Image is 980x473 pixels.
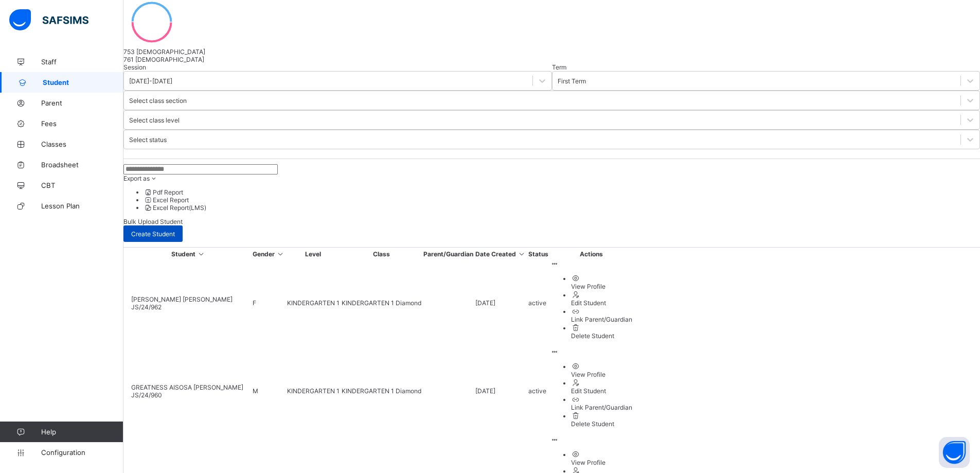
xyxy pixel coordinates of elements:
[123,218,183,225] span: Bulk Upload Student
[571,332,632,340] div: Delete Student
[252,250,286,258] th: Gender
[41,99,123,107] span: Parent
[123,48,135,56] span: 753
[41,119,123,128] span: Fees
[550,250,633,258] th: Actions
[131,295,233,303] span: [PERSON_NAME] [PERSON_NAME]
[341,250,422,258] th: Class
[131,303,162,311] span: JS/24/962
[41,161,123,169] span: Broadsheet
[276,250,285,258] i: Sort in Ascending Order
[252,347,286,434] td: M
[518,250,526,258] i: Sort in Ascending Order
[129,77,172,85] div: [DATE]-[DATE]
[528,299,546,307] span: active
[571,404,632,411] div: Link Parent/Guardian
[571,283,632,290] div: View Profile
[528,250,549,258] th: Status
[571,420,632,428] div: Delete Student
[136,48,205,56] span: [DEMOGRAPHIC_DATA]
[41,140,123,148] span: Classes
[126,250,251,258] th: Student
[528,387,546,395] span: active
[131,383,243,391] span: GREATNESS AISOSA [PERSON_NAME]
[123,56,134,63] span: 761
[571,316,632,323] div: Link Parent/Guardian
[131,230,175,238] span: Create Student
[129,116,180,124] div: Select class level
[43,78,123,86] span: Student
[287,347,340,434] td: KINDERGARTEN 1
[41,448,123,457] span: Configuration
[287,259,340,346] td: KINDERGARTEN 1
[135,56,204,63] span: [DEMOGRAPHIC_DATA]
[939,437,970,468] button: Open asap
[475,250,527,258] th: Date Created
[287,250,340,258] th: Level
[144,188,980,196] li: dropdown-list-item-null-0
[475,259,527,346] td: [DATE]
[571,459,632,466] div: View Profile
[558,77,586,85] div: First Term
[129,136,167,144] div: Select status
[571,371,632,378] div: View Profile
[41,58,123,66] span: Staff
[41,428,123,436] span: Help
[9,9,88,31] img: safsims
[197,250,206,258] i: Sort in Ascending Order
[129,97,187,104] div: Select class section
[123,174,150,182] span: Export as
[552,63,566,71] span: Term
[571,387,632,395] div: Edit Student
[41,181,123,189] span: CBT
[571,299,632,307] div: Edit Student
[423,250,474,258] th: Parent/Guardian
[144,196,980,204] li: dropdown-list-item-null-1
[252,259,286,346] td: F
[123,63,146,71] span: Session
[41,202,123,210] span: Lesson Plan
[144,204,980,212] li: dropdown-list-item-null-2
[341,347,422,434] td: KINDERGARTEN 1 Diamond
[341,259,422,346] td: KINDERGARTEN 1 Diamond
[475,347,527,434] td: [DATE]
[131,391,162,399] span: JS/24/960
